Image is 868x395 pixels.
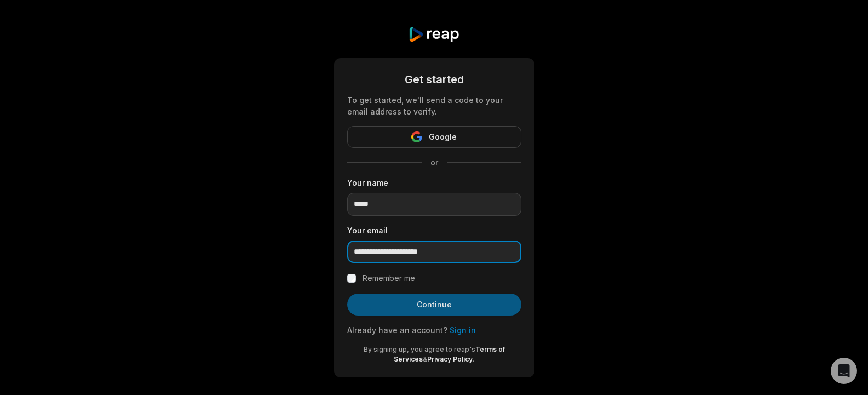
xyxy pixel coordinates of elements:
div: To get started, we'll send a code to your email address to verify. [347,94,521,117]
a: Terms of Services [394,345,505,363]
button: Continue [347,294,521,316]
a: Privacy Policy [427,355,473,363]
span: . [473,355,474,363]
span: & [423,355,427,363]
button: Google [347,126,521,148]
span: Already have an account? [347,325,447,335]
label: Your email [347,225,521,236]
span: By signing up, you agree to reap's [364,345,475,353]
label: Your name [347,177,521,188]
div: Get started [347,71,521,88]
a: Sign in [450,325,476,335]
div: Open Intercom Messenger [831,358,857,384]
label: Remember me [363,272,415,285]
img: reap [408,26,460,43]
span: or [422,157,447,168]
span: Google [429,130,457,144]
